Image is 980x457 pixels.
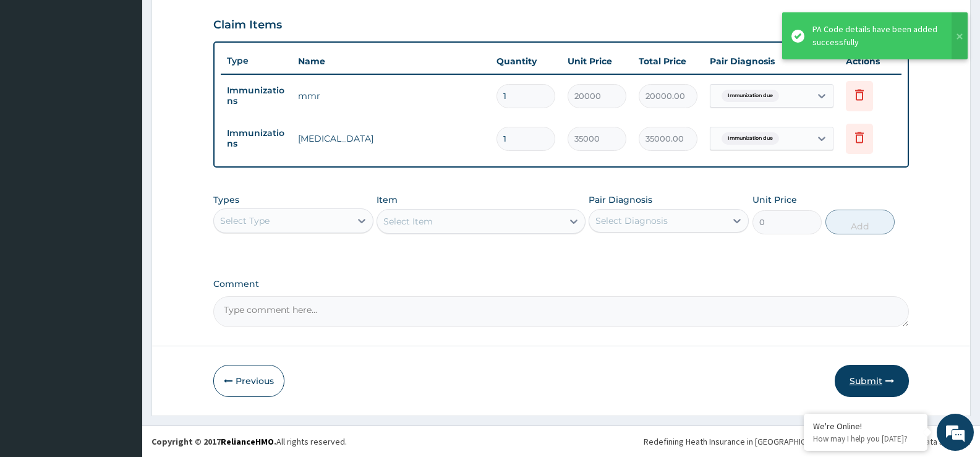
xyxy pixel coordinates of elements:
th: Name [292,49,490,74]
textarea: Type your message and hit 'Enter' [6,316,236,359]
div: Redefining Heath Insurance in [GEOGRAPHIC_DATA] using Telemedicine and Data Science! [644,435,971,448]
th: Type [221,49,292,72]
span: We're online! [72,145,171,270]
button: Add [825,210,895,234]
label: Types [213,195,239,205]
td: [MEDICAL_DATA] [292,126,490,151]
div: Select Type [220,215,270,227]
td: mmr [292,83,490,108]
th: Pair Diagnosis [704,49,840,74]
a: RelianceHMO [221,436,274,447]
th: Actions [840,49,901,74]
span: Immunization due [722,132,779,145]
button: Submit [835,365,909,397]
strong: Copyright © 2017 . [151,436,276,447]
label: Pair Diagnosis [589,194,652,206]
th: Unit Price [561,49,633,74]
th: Quantity [490,49,561,74]
p: How may I help you today? [813,434,918,444]
div: We're Online! [813,421,918,432]
th: Total Price [633,49,704,74]
div: PA Code details have been added successfully [812,23,940,49]
td: Immunizations [221,79,292,113]
img: d_794563401_company_1708531726252_794563401 [23,62,50,93]
td: Immunizations [221,122,292,155]
div: Chat with us now [64,69,208,85]
div: Select Diagnosis [595,215,668,227]
label: Unit Price [752,194,797,206]
label: Comment [213,279,909,289]
button: Previous [213,365,284,397]
span: Immunization due [722,90,779,102]
footer: All rights reserved. [142,425,980,457]
h3: Claim Items [213,19,282,32]
div: Minimize live chat window [203,6,232,36]
label: Item [377,194,398,206]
